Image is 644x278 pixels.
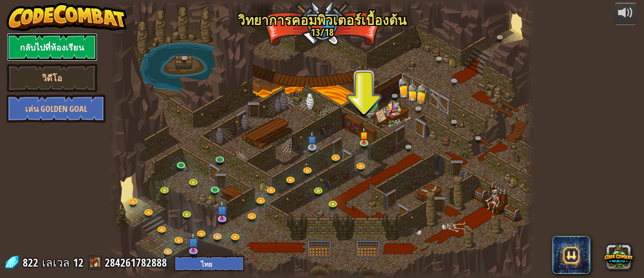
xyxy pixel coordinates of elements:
[73,255,83,270] span: 12
[7,3,127,31] img: CodeCombat - Learn how to code by playing a game
[7,33,98,61] a: กลับไปที่ห้องเรียน
[359,127,369,143] img: level-banner-started.png
[307,131,317,148] img: level-banner-unstarted-subscriber.png
[42,255,70,270] span: เลเวล
[23,255,41,270] span: 822
[216,200,228,219] img: level-banner-unstarted-subscriber.png
[7,64,98,92] a: วิดีโอ
[188,232,199,252] img: level-banner-unstarted-subscriber.png
[105,255,170,270] a: 284261782888
[7,94,106,123] a: เล่น Golden Goal
[614,3,637,25] button: ปรับระดับเสียง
